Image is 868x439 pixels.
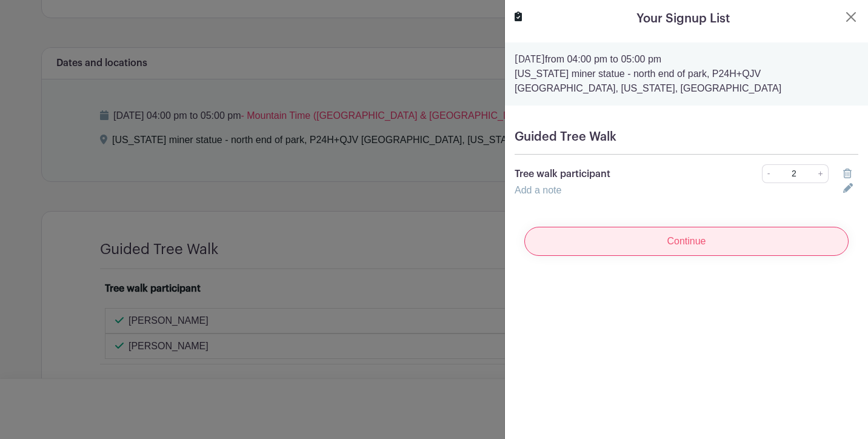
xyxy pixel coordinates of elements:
a: + [813,164,829,183]
a: - [762,164,775,183]
a: Add a note [515,185,561,195]
p: Tree walk participant [515,167,709,181]
h5: Your Signup List [636,10,730,28]
p: from 04:00 pm to 05:00 pm [515,52,858,67]
h5: Guided Tree Walk [515,130,858,144]
p: [US_STATE] miner statue - north end of park, P24H+QJV [GEOGRAPHIC_DATA], [US_STATE], [GEOGRAPHIC_... [515,67,858,96]
strong: [DATE] [515,55,545,64]
button: Close [844,10,858,24]
input: Continue [524,227,849,256]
